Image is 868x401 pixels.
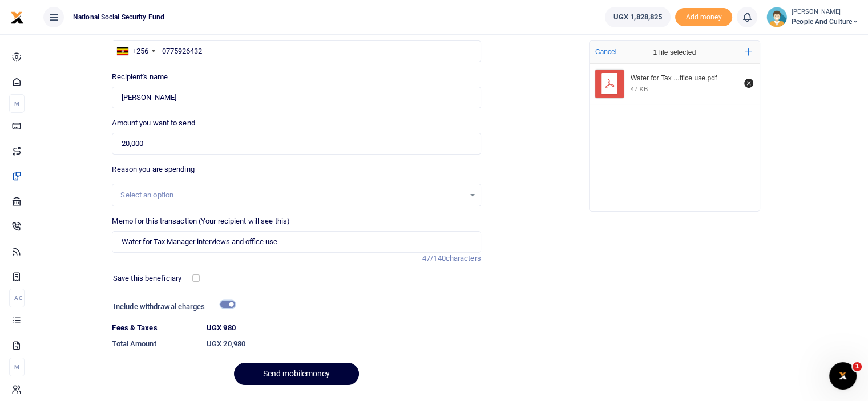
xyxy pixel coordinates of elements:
div: File Uploader [589,40,760,212]
small: [PERSON_NAME] [792,7,859,17]
button: Remove file [742,77,755,90]
iframe: Intercom live chat [829,362,857,390]
li: Wallet ballance [600,7,675,27]
img: profile-user [766,7,787,27]
span: 1 [853,362,862,371]
span: UGX 1,828,825 [613,11,662,23]
div: Select an option [120,189,464,201]
span: 47/140 [422,254,446,262]
img: logo-small [10,11,24,25]
dt: Fees & Taxes [107,322,202,334]
div: 47 KB [631,85,648,93]
label: Recipient's name [112,71,168,83]
h6: UGX 20,980 [207,339,481,349]
input: Enter phone number [112,40,481,62]
a: logo-small logo-large logo-large [10,13,24,21]
label: Amount you want to send [112,118,195,129]
li: M [9,358,25,376]
span: People and Culture [792,17,859,27]
label: Save this beneficiary [113,273,181,284]
li: Ac [9,289,25,307]
button: Cancel [592,44,620,59]
input: MTN & Airtel numbers are validated [112,87,481,108]
a: Add money [675,12,732,21]
input: UGX [112,133,481,155]
a: UGX 1,828,825 [605,7,671,27]
button: Send mobilemoney [234,363,359,385]
h6: Include withdrawal charges [114,302,230,311]
input: Enter extra information [112,231,481,253]
div: Uganda: +256 [112,41,158,62]
div: +256 [132,46,148,57]
div: Water for Tax Manager interviews and office use.pdf [631,74,738,83]
label: Reason you are spending [112,164,194,175]
a: profile-user [PERSON_NAME] People and Culture [766,7,859,27]
li: M [9,94,25,113]
span: characters [446,254,481,262]
li: Toup your wallet [675,8,732,27]
button: Add more files [740,44,757,60]
label: UGX 980 [207,322,236,334]
span: National Social Security Fund [68,12,169,22]
h6: Total Amount [112,339,197,349]
label: Memo for this transaction (Your recipient will see this) [112,216,290,227]
div: 1 file selected [626,41,723,64]
span: Add money [675,8,732,27]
